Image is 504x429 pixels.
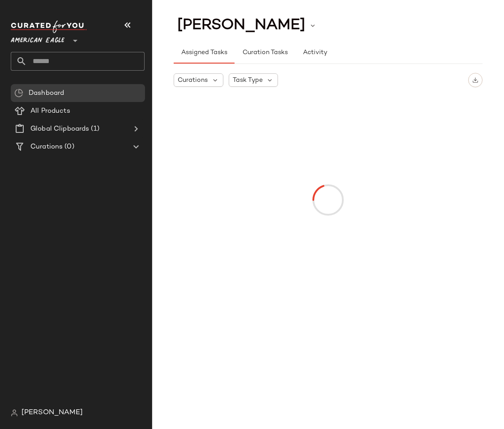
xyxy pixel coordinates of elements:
span: Global Clipboards [30,124,89,134]
span: Task Type [233,76,263,85]
span: Assigned Tasks [181,49,227,56]
span: [PERSON_NAME] [177,17,305,34]
span: Curations [30,142,63,152]
img: cfy_white_logo.C9jOOHJF.svg [11,21,87,33]
span: (0) [63,142,74,152]
span: (1) [89,124,99,134]
span: Curations [178,76,208,85]
img: svg%3e [14,89,23,98]
img: svg%3e [472,77,478,83]
span: Dashboard [29,88,64,98]
span: Activity [303,49,327,56]
span: Curation Tasks [242,49,287,56]
span: [PERSON_NAME] [21,408,83,418]
span: American Eagle [11,30,64,47]
span: All Products [30,106,70,116]
img: svg%3e [11,409,18,416]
